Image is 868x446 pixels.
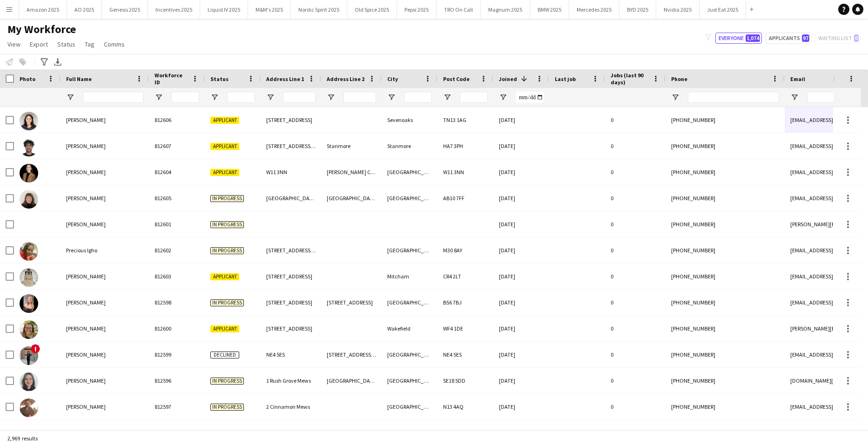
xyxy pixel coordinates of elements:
[261,394,321,419] div: 2 Cinnamon Mews
[20,75,35,82] span: Photo
[149,107,205,133] div: 812606
[382,342,437,367] div: [GEOGRAPHIC_DATA]
[100,38,128,50] a: Comms
[66,169,106,176] span: [PERSON_NAME]
[66,75,92,82] span: Full Name
[20,242,38,261] img: Precious Igho
[437,290,493,315] div: BS6 7BJ
[261,159,321,185] div: W11 3NN
[7,22,76,36] span: My Workforce
[4,38,24,50] a: View
[766,33,811,44] button: Applicants97
[321,185,382,211] div: [GEOGRAPHIC_DATA], [GEOGRAPHIC_DATA]
[666,394,785,419] div: [PHONE_NUMBER]
[493,133,549,159] div: [DATE]
[261,264,321,289] div: [STREET_ADDRESS]
[210,378,244,385] span: In progress
[20,372,38,391] img: Emma Taylor
[20,320,38,339] img: Kathryn Barker
[605,290,666,315] div: 0
[499,75,517,82] span: Joined
[715,33,762,44] button: Everyone1,074
[499,93,507,101] button: Open Filter Menu
[66,93,74,101] button: Open Filter Menu
[387,75,398,82] span: City
[382,159,437,185] div: [GEOGRAPHIC_DATA]
[321,159,382,185] div: [PERSON_NAME] Court, [STREET_ADDRESS]
[210,221,244,228] span: In progress
[443,93,451,101] button: Open Filter Menu
[493,159,549,185] div: [DATE]
[790,75,805,82] span: Email
[493,342,549,367] div: [DATE]
[210,247,244,254] span: In progress
[66,195,106,202] span: [PERSON_NAME]
[530,0,569,19] button: BMW 2025
[619,0,656,19] button: BYD 2025
[39,56,50,68] app-action-btn: Advanced filters
[666,159,785,185] div: [PHONE_NUMBER]
[283,92,316,103] input: Address Line 1 Filter Input
[149,368,205,393] div: 812596
[210,299,244,306] span: In progress
[666,290,785,315] div: [PHONE_NUMBER]
[327,93,335,101] button: Open Filter Menu
[666,211,785,237] div: [PHONE_NUMBER]
[605,159,666,185] div: 0
[149,290,205,315] div: 812598
[382,107,437,133] div: Sevenoaks
[437,342,493,367] div: NE4 5ES
[66,403,106,410] span: [PERSON_NAME]
[30,40,48,48] span: Export
[605,264,666,289] div: 0
[605,420,666,446] div: 0
[397,0,437,19] button: Pepsi 2025
[321,290,382,315] div: [STREET_ADDRESS]
[155,72,188,86] span: Workforce ID
[404,92,432,103] input: City Filter Input
[149,316,205,341] div: 812600
[66,299,106,306] span: [PERSON_NAME]
[605,185,666,211] div: 0
[569,0,619,19] button: Mercedes 2025
[266,93,275,101] button: Open Filter Menu
[83,92,143,103] input: Full Name Filter Input
[437,368,493,393] div: SE18 5DD
[52,56,63,68] app-action-btn: Export XLSX
[261,316,321,341] div: [STREET_ADDRESS]
[382,316,437,341] div: Wakefield
[261,237,321,263] div: [STREET_ADDRESS][PERSON_NAME]
[437,316,493,341] div: WF4 1DE
[291,0,347,19] button: Nordic Spirit 2025
[493,368,549,393] div: [DATE]
[700,0,746,19] button: Just Eat 2025
[437,159,493,185] div: W11 3NN
[20,346,38,365] img: Revti mutha
[493,237,549,263] div: [DATE]
[210,169,239,176] span: Applicant
[493,316,549,341] div: [DATE]
[227,92,255,103] input: Status Filter Input
[437,185,493,211] div: AB10 7FF
[671,75,687,82] span: Phone
[20,138,38,156] img: Yash Rathod
[327,75,364,82] span: Address Line 2
[20,294,38,313] img: Gemma Suter
[688,92,779,103] input: Phone Filter Input
[382,237,437,263] div: [GEOGRAPHIC_DATA]
[210,93,219,101] button: Open Filter Menu
[493,185,549,211] div: [DATE]
[149,185,205,211] div: 812605
[102,0,148,19] button: Genesis 2025
[104,40,125,48] span: Comms
[149,394,205,419] div: 812597
[200,0,248,19] button: Liquid IV 2025
[210,404,244,411] span: In progress
[155,93,163,101] button: Open Filter Menu
[382,290,437,315] div: [GEOGRAPHIC_DATA]
[382,394,437,419] div: [GEOGRAPHIC_DATA]
[149,159,205,185] div: 812604
[802,34,809,42] span: 97
[20,399,38,417] img: Hugo Kibasi
[666,264,785,289] div: [PHONE_NUMBER]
